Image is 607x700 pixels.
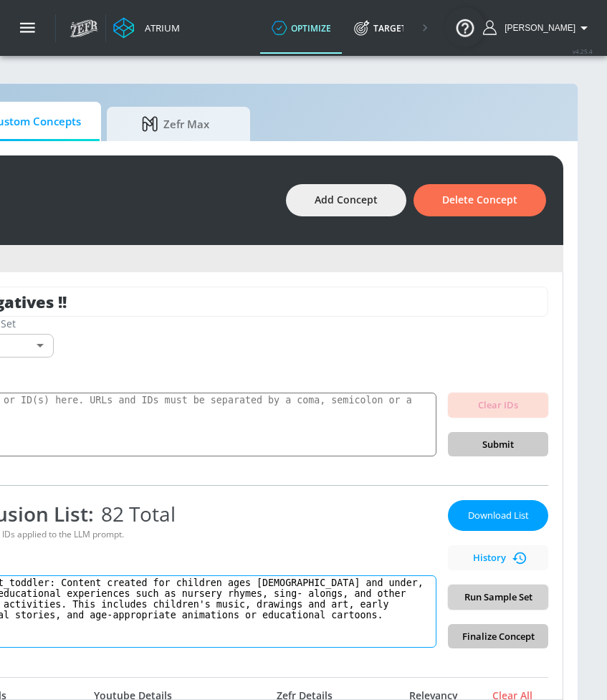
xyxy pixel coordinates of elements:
[445,7,485,47] button: Open Resource Center
[260,2,343,54] a: optimize
[448,585,548,610] button: Run Sample Set
[459,397,537,413] span: Clear IDs
[459,589,537,605] span: Run Sample Set
[483,19,593,37] button: [PERSON_NAME]
[286,184,406,216] button: Add Concept
[121,107,230,141] span: Zefr Max
[454,550,543,566] span: History
[462,507,534,524] span: Download List
[448,393,548,418] button: Clear IDs
[442,191,517,209] span: Delete Concept
[94,500,176,527] span: 82 Total
[414,184,546,216] button: Delete Concept
[448,500,548,531] button: Download List
[343,2,418,54] a: Target
[499,23,575,33] span: login as: aracely.alvarenga@zefr.com
[315,191,378,209] span: Add Concept
[113,17,180,39] a: Atrium
[139,21,180,34] div: Atrium
[448,545,548,570] button: History
[573,47,593,55] span: v 4.25.4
